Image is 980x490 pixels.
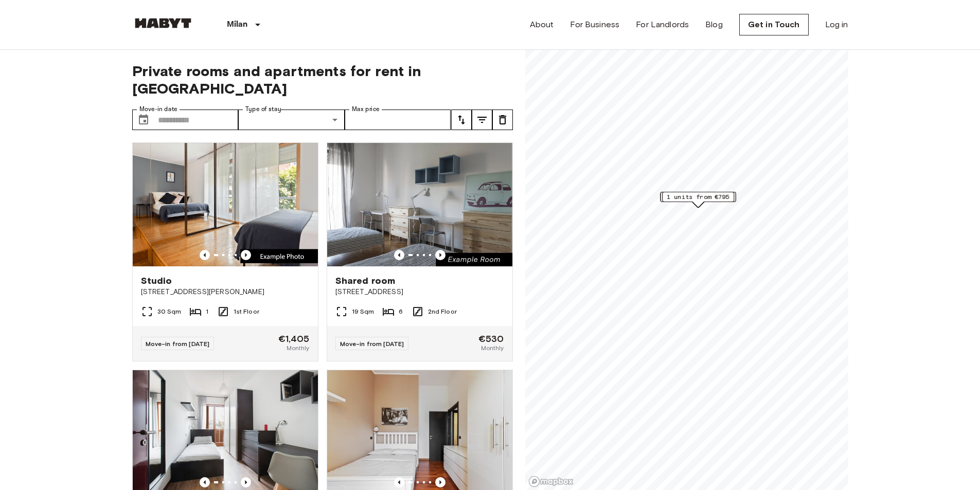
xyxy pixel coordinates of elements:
[570,19,619,31] a: For Business
[825,19,848,31] a: Log in
[200,250,210,260] button: Previous image
[530,19,554,31] a: About
[394,250,404,260] button: Previous image
[141,287,310,297] span: [STREET_ADDRESS][PERSON_NAME]
[278,334,310,343] span: €1,405
[636,19,689,31] a: For Landlords
[739,14,809,35] a: Get in Touch
[528,476,574,487] a: Mapbox logo
[241,250,251,260] button: Previous image
[206,307,208,316] span: 1
[327,142,513,361] a: Marketing picture of unit IT-14-029-003-04HPrevious imagePrevious imageShared room[STREET_ADDRESS...
[352,307,375,316] span: 19 Sqm
[132,18,194,28] img: Habyt
[132,62,513,97] span: Private rooms and apartments for rent in [GEOGRAPHIC_DATA]
[335,275,396,287] span: Shared room
[662,192,734,208] div: Map marker
[234,307,259,316] span: 1st Floor
[478,334,504,343] span: €530
[133,110,154,130] button: Choose date
[327,143,512,266] img: Marketing picture of unit IT-14-029-003-04H
[139,105,177,114] label: Move-in date
[394,477,404,487] button: Previous image
[428,307,457,316] span: 2nd Floor
[451,110,472,130] button: tune
[472,110,492,130] button: tune
[481,343,504,353] span: Monthly
[141,275,172,287] span: Studio
[133,143,318,266] img: Marketing picture of unit IT-14-001-002-01H
[352,105,380,114] label: Max price
[245,105,281,114] label: Type of stay
[435,477,446,487] button: Previous image
[705,19,723,31] a: Blog
[241,477,251,487] button: Previous image
[492,110,513,130] button: tune
[340,340,404,348] span: Move-in from [DATE]
[132,142,318,361] a: Marketing picture of unit IT-14-001-002-01HPrevious imagePrevious imageStudio[STREET_ADDRESS][PER...
[335,287,504,297] span: [STREET_ADDRESS]
[200,477,210,487] button: Previous image
[157,307,182,316] span: 30 Sqm
[667,192,729,202] span: 1 units from €795
[399,307,403,316] span: 6
[227,19,248,31] p: Milan
[146,340,210,348] span: Move-in from [DATE]
[660,192,736,208] div: Map marker
[435,250,446,260] button: Previous image
[287,343,309,353] span: Monthly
